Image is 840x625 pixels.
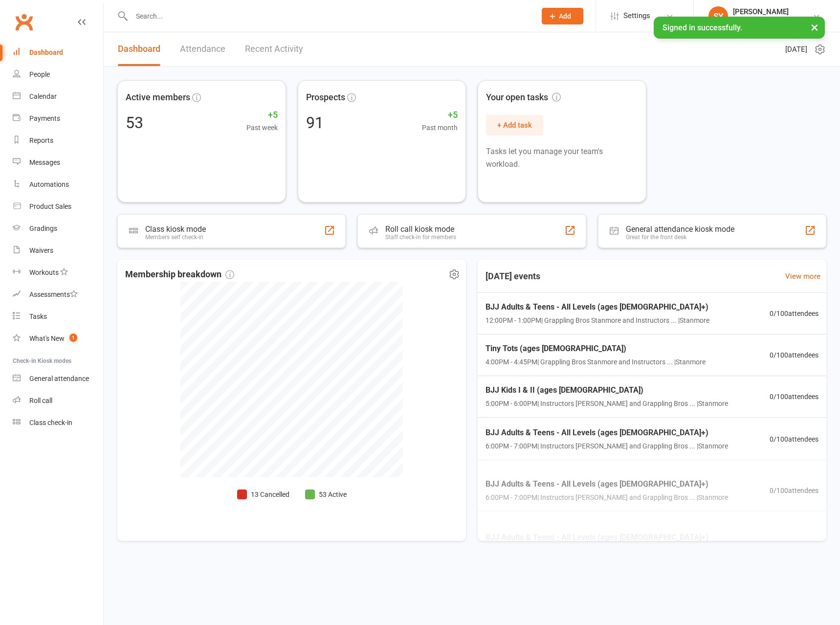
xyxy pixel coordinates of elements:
div: Waivers [29,246,53,254]
div: General attendance kiosk mode [626,224,734,234]
a: Automations [13,174,103,196]
a: What's New1 [13,328,103,350]
div: Roll call kiosk mode [385,224,456,234]
a: View more [785,270,820,282]
span: Past month [422,122,458,133]
a: Payments [13,108,103,130]
div: Staff check-in for members [385,234,456,241]
div: Class kiosk mode [145,224,206,234]
input: Search... [129,9,529,23]
div: People [29,70,50,78]
a: People [13,64,103,86]
span: 6:00PM - 7:00PM | Instructors [PERSON_NAME] and Grappling Bros ... | Stanmore [486,441,728,451]
div: Roll call [29,397,52,404]
div: Tasks [29,312,47,320]
a: Calendar [13,86,103,108]
a: Assessments [13,284,103,306]
div: Great for the front desk [626,234,734,241]
span: 0 / 100 attendees [770,433,818,444]
a: Messages [13,152,103,174]
button: Add [542,8,583,24]
a: Gradings [13,218,103,240]
a: Product Sales [13,196,103,218]
span: +5 [246,108,278,122]
div: General attendance [29,375,89,382]
p: Tasks let you manage your team's workload. [486,145,638,170]
div: Workouts [29,268,59,276]
span: 6:00PM - 7:00PM | Instructors [PERSON_NAME] and Grappling Bros ... | Stanmore [486,492,728,503]
a: Class kiosk mode [13,412,103,434]
a: Waivers [13,240,103,262]
span: Add [559,12,571,20]
span: Signed in successfully. [663,23,742,32]
a: Tasks [13,306,103,328]
h3: [DATE] events [478,268,548,285]
div: Assessments [29,290,78,298]
div: Members self check-in [145,234,206,241]
span: [DATE] [785,44,807,55]
span: Settings [623,5,650,27]
div: 91 [306,115,324,131]
div: 53 [126,115,143,131]
div: Grappling Bros Stanmore [733,16,810,25]
span: Your open tasks [486,90,561,105]
button: + Add task [486,115,543,135]
span: BJJ Adults & Teens - All Levels (ages [DEMOGRAPHIC_DATA]+) [486,477,728,490]
div: Payments [29,114,60,122]
div: What's New [29,335,65,342]
span: Active members [126,90,190,105]
span: BJJ Kids I & II (ages [DEMOGRAPHIC_DATA]) [486,384,728,397]
span: +5 [422,108,458,122]
div: Dashboard [29,48,63,56]
div: Messages [29,158,60,166]
li: 13 Cancelled [237,489,289,500]
span: BJJ Adults & Teens - All Levels (ages [DEMOGRAPHIC_DATA]+) [486,531,708,544]
button: × [806,17,823,38]
div: SY [708,6,728,26]
span: 0 / 100 attendees [770,538,818,549]
span: 5:00PM - 6:00PM | Instructors [PERSON_NAME] and Grappling Bros ... | Stanmore [486,398,728,409]
a: Workouts [13,262,103,284]
span: Membership breakdown [125,268,234,282]
span: 0 / 100 attendees [770,350,818,360]
span: 12:00PM - 1:00PM | Grappling Bros Stanmore and Instructors ... | Stanmore [486,315,709,326]
div: Calendar [29,92,57,100]
li: 53 Active [305,489,347,500]
div: Reports [29,136,53,144]
div: Automations [29,180,69,188]
div: Product Sales [29,202,71,210]
span: Tiny Tots (ages [DEMOGRAPHIC_DATA]) [486,342,706,355]
div: [PERSON_NAME] [733,7,810,16]
span: 0 / 100 attendees [770,308,818,319]
span: Prospects [306,90,345,105]
a: Recent Activity [245,32,303,66]
a: Dashboard [13,42,103,64]
span: 1 [69,334,77,342]
span: 0 / 100 attendees [770,391,818,402]
span: 4:00PM - 4:45PM | Grappling Bros Stanmore and Instructors ... | Stanmore [486,357,706,367]
a: Attendance [180,32,225,66]
a: General attendance kiosk mode [13,368,103,390]
span: BJJ Adults & Teens - All Levels (ages [DEMOGRAPHIC_DATA]+) [486,301,709,313]
span: Past week [246,122,278,133]
a: Reports [13,130,103,152]
a: Roll call [13,390,103,412]
div: Class check-in [29,419,72,426]
span: 0 / 100 attendees [770,485,818,495]
a: Clubworx [12,10,36,34]
a: Dashboard [118,32,160,66]
span: BJJ Adults & Teens - All Levels (ages [DEMOGRAPHIC_DATA]+) [486,426,728,439]
div: Gradings [29,224,57,232]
